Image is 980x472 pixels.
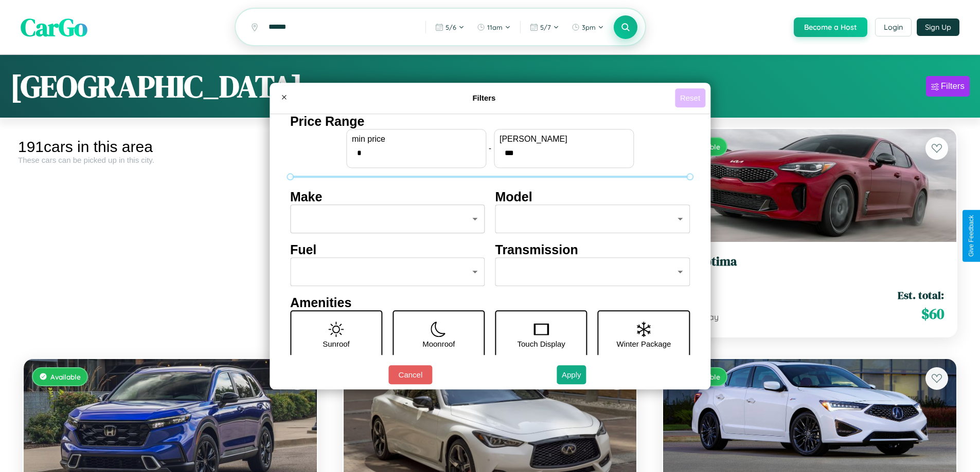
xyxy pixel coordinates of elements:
[525,19,564,35] button: 5/7
[472,19,516,35] button: 11am
[794,17,867,37] button: Become a Host
[898,288,944,303] span: Est. total:
[352,135,480,144] label: min price
[422,337,455,351] p: Moonroof
[290,114,690,129] h4: Price Range
[446,23,456,31] span: 5 / 6
[517,337,565,351] p: Touch Display
[487,23,503,31] span: 11am
[675,254,944,279] a: Kia Optima2014
[921,304,944,324] span: $ 60
[926,76,970,97] button: Filters
[557,365,586,384] button: Apply
[388,365,432,384] button: Cancel
[430,19,470,35] button: 5/6
[582,23,596,31] span: 3pm
[675,254,944,269] h3: Kia Optima
[18,156,323,164] div: These cars can be picked up in this city.
[875,18,912,36] button: Login
[917,18,959,36] button: Sign Up
[290,190,485,204] h4: Make
[290,242,485,257] h4: Fuel
[18,138,323,156] div: 191 cars in this area
[617,337,671,351] p: Winter Package
[323,337,350,351] p: Sunroof
[495,190,690,204] h4: Model
[495,242,690,257] h4: Transmission
[21,10,87,44] span: CarGo
[968,215,975,257] div: Give Feedback
[50,372,81,381] span: Available
[675,88,705,107] button: Reset
[941,81,965,91] div: Filters
[566,19,609,35] button: 3pm
[500,135,628,144] label: [PERSON_NAME]
[489,141,491,155] p: -
[293,93,675,102] h4: Filters
[10,65,302,107] h1: [GEOGRAPHIC_DATA]
[540,23,551,31] span: 5 / 7
[290,295,690,310] h4: Amenities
